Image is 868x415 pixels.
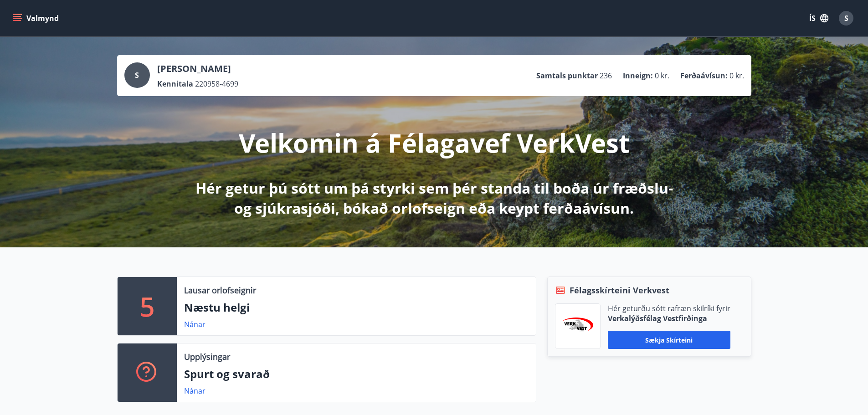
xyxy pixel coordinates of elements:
[536,71,598,81] p: Samtals punktar
[184,300,529,315] p: Næstu helgi
[184,319,205,329] a: Nánar
[140,289,154,323] p: 5
[184,366,529,382] p: Spurt og svarað
[680,71,728,81] p: Ferðaávísun :
[135,70,139,80] span: S
[835,7,857,29] button: S
[623,71,653,81] p: Inneign :
[608,331,730,349] button: Sækja skírteini
[608,303,730,313] p: Hér geturðu sótt rafræn skilríki fyrir
[184,351,230,363] p: Upplýsingar
[729,71,744,81] span: 0 kr.
[157,79,193,89] p: Kennitala
[804,10,833,26] button: ÍS
[844,13,848,23] span: S
[184,284,256,296] p: Lausar orlofseignir
[562,318,593,335] img: jihgzMk4dcgjRAW2aMgpbAqQEG7LZi0j9dOLAUvz.png
[570,284,669,296] span: Félagsskírteini Verkvest
[194,178,675,218] p: Hér getur þú sótt um þá styrki sem þér standa til boða úr fræðslu- og sjúkrasjóði, bókað orlofsei...
[184,386,205,396] a: Nánar
[157,62,238,75] p: [PERSON_NAME]
[11,10,62,26] button: menu
[239,125,630,160] p: Velkomin á Félagavef VerkVest
[195,79,238,89] span: 220958-4699
[608,313,730,323] p: Verkalýðsfélag Vestfirðinga
[600,71,612,81] span: 236
[655,71,669,81] span: 0 kr.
